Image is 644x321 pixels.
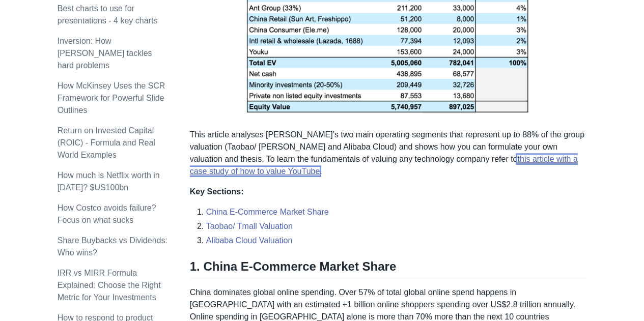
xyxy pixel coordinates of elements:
a: Alibaba Cloud Valuation [206,236,293,245]
a: Share Buybacks vs Dividends: Who wins? [58,236,167,257]
p: This article analyses [PERSON_NAME]’s two main operating segments that represent up to 88% of the... [190,129,587,178]
a: How much is Netflix worth in [DATE]? $US100bn [58,171,160,192]
a: Return on Invested Capital (ROIC) - Formula and Real World Examples [58,126,155,159]
a: IRR vs MIRR Formula Explained: Choose the Right Metric for Your Investments [58,269,161,302]
a: China E-Commerce Market Share [206,208,329,216]
a: Inversion: How [PERSON_NAME] tackles hard problems [58,37,152,70]
strong: Key Sections: [190,187,244,196]
h2: 1. China E-Commerce Market Share [190,259,587,278]
a: How Costco avoids failure? Focus on what sucks [58,203,156,224]
a: How McKinsey Uses the SCR Framework for Powerful Slide Outlines [58,81,165,114]
a: Best charts to use for presentations - 4 key charts [58,4,158,25]
a: Taobao/ Tmall Valuation [206,222,293,230]
a: this article with a case study of how to value YouTube [190,155,578,176]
